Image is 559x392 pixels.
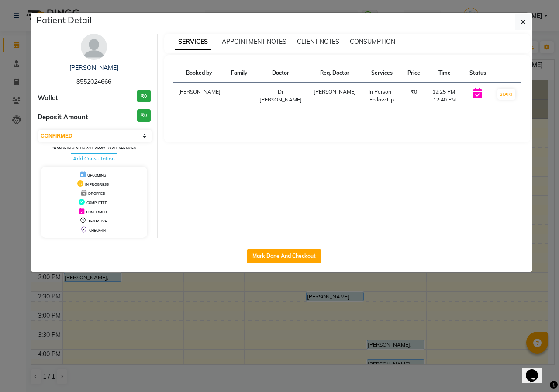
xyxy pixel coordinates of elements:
[297,38,339,45] span: CLIENT NOTES
[253,64,309,83] th: Doctor
[137,109,151,122] h3: ₹0
[497,89,515,100] button: START
[81,34,107,60] img: avatar
[76,78,111,86] span: 8552024666
[350,38,395,45] span: CONSUMPTION
[226,64,253,83] th: Family
[88,191,105,196] span: DROPPED
[88,219,107,223] span: TENTATIVE
[222,38,286,45] span: APPOINTMENT NOTES
[38,93,58,103] span: Wallet
[71,153,117,163] span: Add Consultation
[36,14,92,27] h5: Patient Detail
[175,34,211,50] span: SERVICES
[247,249,321,263] button: Mark Done And Checkout
[85,182,109,187] span: IN PROGRESS
[425,83,464,109] td: 12:25 PM-12:40 PM
[38,112,88,122] span: Deposit Amount
[522,357,550,383] iframe: chat widget
[226,83,253,109] td: -
[52,146,137,150] small: Change in status will apply to all services.
[173,64,226,83] th: Booked by
[314,88,356,95] span: [PERSON_NAME]
[425,64,464,83] th: Time
[366,88,397,104] div: In Person - Follow Up
[464,64,491,83] th: Status
[86,210,107,214] span: CONFIRMED
[89,228,106,232] span: CHECK-IN
[361,64,402,83] th: Services
[407,88,420,96] div: ₹0
[86,201,107,205] span: COMPLETED
[173,83,226,109] td: [PERSON_NAME]
[69,64,118,72] a: [PERSON_NAME]
[259,88,302,103] span: Dr [PERSON_NAME]
[87,173,106,177] span: UPCOMING
[137,90,151,103] h3: ₹0
[402,64,425,83] th: Price
[308,64,361,83] th: Req. Doctor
